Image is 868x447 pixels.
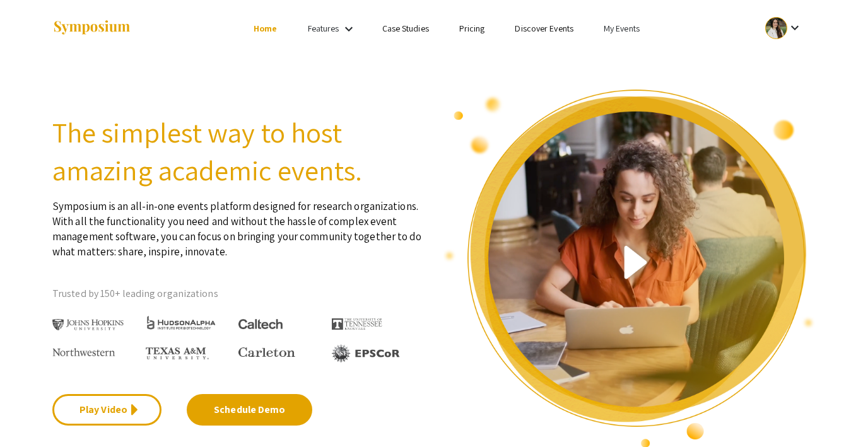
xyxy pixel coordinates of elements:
a: Home [254,23,277,34]
img: Johns Hopkins University [52,319,124,331]
mat-icon: Expand account dropdown [787,20,802,35]
h2: The simplest way to host amazing academic events. [52,113,425,189]
img: HudsonAlpha [146,315,217,330]
img: Symposium by ForagerOne [52,20,131,37]
a: Schedule Demo [187,394,312,426]
p: Symposium is an all-in-one events platform designed for research organizations. With all the func... [52,189,425,259]
img: Carleton [238,347,295,357]
img: EPSCOR [332,344,401,363]
img: Texas A&M University [146,347,209,360]
p: Trusted by 150+ leading organizations [52,284,425,303]
img: Northwestern [52,348,115,356]
button: Expand account dropdown [752,14,816,42]
img: Caltech [238,319,283,330]
a: Pricing [459,23,485,34]
img: The University of Tennessee [332,318,382,330]
a: Features [308,23,339,34]
mat-icon: Expand Features list [341,21,356,37]
a: Play Video [52,394,161,426]
a: Discover Events [515,23,573,34]
a: My Events [604,23,640,34]
a: Case Studies [382,23,429,34]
